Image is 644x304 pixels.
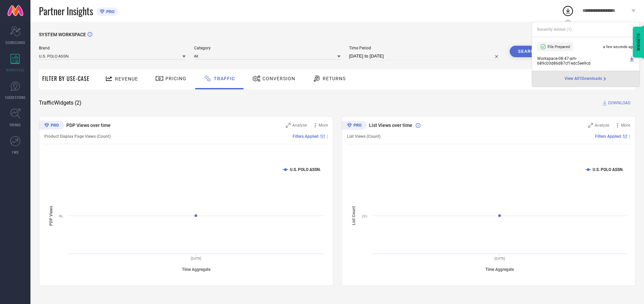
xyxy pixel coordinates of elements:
span: Conversion [262,76,295,81]
tspan: PDP Views [49,205,53,225]
span: Recently Added ( 1 ) [537,27,572,32]
span: Product Display Page Views (Count) [44,134,111,139]
div: Open download list [562,5,574,17]
span: Pricing [165,76,186,81]
span: TRENDS [9,122,21,127]
button: Search [510,46,546,57]
span: Traffic Widgets ( 2 ) [39,100,82,106]
a: View All1Downloads [565,76,607,82]
div: Premium [342,121,367,131]
span: More [621,123,630,128]
a: Download [629,56,635,66]
svg: Zoom [286,123,291,128]
span: | [629,134,630,139]
span: Analyse [595,123,609,128]
span: More [319,123,328,128]
span: PDP Views over time [66,123,111,128]
span: File Prepared [548,45,570,49]
span: FWD [12,150,19,155]
tspan: Time Aggregate [485,267,514,272]
span: Category [194,46,341,50]
span: WORKSPACE [6,67,25,72]
span: Time Period [349,46,501,50]
tspan: List Count [351,206,356,225]
div: Open download page [565,76,607,82]
span: Workspace - 08:47-am - 689c03d86d87cf1edc5ee9cd [537,56,627,66]
text: 2Cr [362,214,368,218]
span: View All 1 Downloads [565,76,602,82]
text: U.S. POLO ASSN. [593,167,623,172]
span: List Views (Count) [347,134,381,139]
text: [DATE] [191,257,201,260]
span: PRO [105,9,115,14]
span: List Views over time [369,123,412,128]
span: Filters Applied [293,134,319,139]
text: 9L [59,214,63,218]
span: Analyse [292,123,307,128]
input: Select time period [349,52,501,60]
span: SYSTEM WORKSPACE [39,32,86,37]
text: [DATE] [494,257,505,260]
span: SCORECARDS [5,40,25,45]
span: | [327,134,328,139]
span: Brand [39,46,186,50]
span: Filter By Use-Case [42,74,90,83]
span: a few seconds ago [603,45,635,49]
span: Returns [323,76,346,81]
svg: Zoom [588,123,593,128]
span: Traffic [214,76,235,81]
span: Revenue [115,76,138,82]
div: Premium [39,121,64,131]
span: Filters Applied [595,134,621,139]
text: U.S. POLO ASSN. [290,167,321,172]
span: SUGGESTIONS [5,95,26,100]
span: Partner Insights [39,4,93,18]
tspan: Time Aggregate [182,267,211,272]
span: DOWNLOAD [608,100,630,106]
